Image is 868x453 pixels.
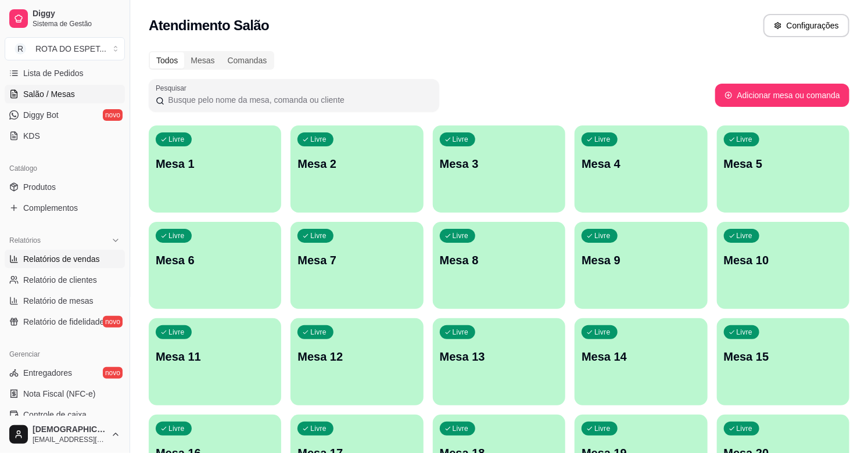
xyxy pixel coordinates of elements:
[164,94,432,106] input: Pesquisar
[23,67,84,79] span: Lista de Pedidos
[5,250,125,268] a: Relatórios de vendas
[23,367,72,379] span: Entregadores
[310,135,327,144] p: Livre
[5,384,125,403] a: Nota Fiscal (NFC-e)
[453,231,469,240] p: Livre
[5,292,125,310] a: Relatório de mesas
[156,156,274,172] p: Mesa 1
[737,231,753,240] p: Livre
[737,328,753,337] p: Livre
[717,318,849,405] button: LivreMesa 15
[5,405,125,424] a: Controle de caixa
[23,88,75,100] span: Salão / Mesas
[763,14,849,37] button: Configurações
[168,424,185,433] p: Livre
[290,125,423,213] button: LivreMesa 2
[297,156,416,172] p: Mesa 2
[35,43,106,55] div: ROTA DO ESPET ...
[23,274,97,286] span: Relatório de clientes
[440,156,558,172] p: Mesa 3
[575,318,707,405] button: LivreMesa 14
[594,231,611,240] p: Livre
[168,328,185,337] p: Livre
[5,37,125,60] button: Select a team
[23,295,94,307] span: Relatório de mesas
[33,425,106,435] span: [DEMOGRAPHIC_DATA]
[715,84,849,107] button: Adicionar mesa ou comanda
[453,328,469,337] p: Livre
[594,135,611,144] p: Livre
[575,125,707,213] button: LivreMesa 4
[575,222,707,309] button: LivreMesa 9
[149,125,281,213] button: LivreMesa 1
[594,424,611,433] p: Livre
[290,222,423,309] button: LivreMesa 7
[582,156,700,172] p: Mesa 4
[724,348,842,365] p: Mesa 15
[737,135,753,144] p: Livre
[5,5,125,33] a: DiggySistema de Gestão
[717,125,849,213] button: LivreMesa 5
[433,318,565,405] button: LivreMesa 13
[5,106,125,124] a: Diggy Botnovo
[724,252,842,268] p: Mesa 10
[23,202,78,214] span: Complementos
[5,345,125,364] div: Gerenciar
[221,52,274,69] div: Comandas
[33,9,120,19] span: Diggy
[453,135,469,144] p: Livre
[5,420,125,448] button: [DEMOGRAPHIC_DATA][EMAIL_ADDRESS][DOMAIN_NAME]
[149,16,269,35] h2: Atendimento Salão
[23,253,100,265] span: Relatórios de vendas
[33,435,106,444] span: [EMAIL_ADDRESS][DOMAIN_NAME]
[737,424,753,433] p: Livre
[310,231,327,240] p: Livre
[23,130,40,142] span: KDS
[156,83,191,93] label: Pesquisar
[33,19,120,28] span: Sistema de Gestão
[5,178,125,196] a: Produtos
[310,424,327,433] p: Livre
[5,159,125,178] div: Catálogo
[23,316,104,328] span: Relatório de fidelidade
[23,388,95,400] span: Nota Fiscal (NFC-e)
[582,252,700,268] p: Mesa 9
[5,85,125,103] a: Salão / Mesas
[149,222,281,309] button: LivreMesa 6
[5,127,125,145] a: KDS
[156,252,274,268] p: Mesa 6
[724,156,842,172] p: Mesa 5
[5,364,125,382] a: Entregadoresnovo
[5,64,125,82] a: Lista de Pedidos
[310,328,327,337] p: Livre
[15,43,26,55] span: R
[150,52,184,69] div: Todos
[156,348,274,365] p: Mesa 11
[23,109,59,121] span: Diggy Bot
[168,135,185,144] p: Livre
[5,271,125,289] a: Relatório de clientes
[23,181,56,193] span: Produtos
[717,222,849,309] button: LivreMesa 10
[23,409,87,420] span: Controle de caixa
[440,252,558,268] p: Mesa 8
[168,231,185,240] p: Livre
[297,348,416,365] p: Mesa 12
[149,318,281,405] button: LivreMesa 11
[433,222,565,309] button: LivreMesa 8
[184,52,221,69] div: Mesas
[290,318,423,405] button: LivreMesa 12
[9,236,41,245] span: Relatórios
[5,199,125,217] a: Complementos
[5,312,125,331] a: Relatório de fidelidadenovo
[440,348,558,365] p: Mesa 13
[594,328,611,337] p: Livre
[297,252,416,268] p: Mesa 7
[582,348,700,365] p: Mesa 14
[453,424,469,433] p: Livre
[433,125,565,213] button: LivreMesa 3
